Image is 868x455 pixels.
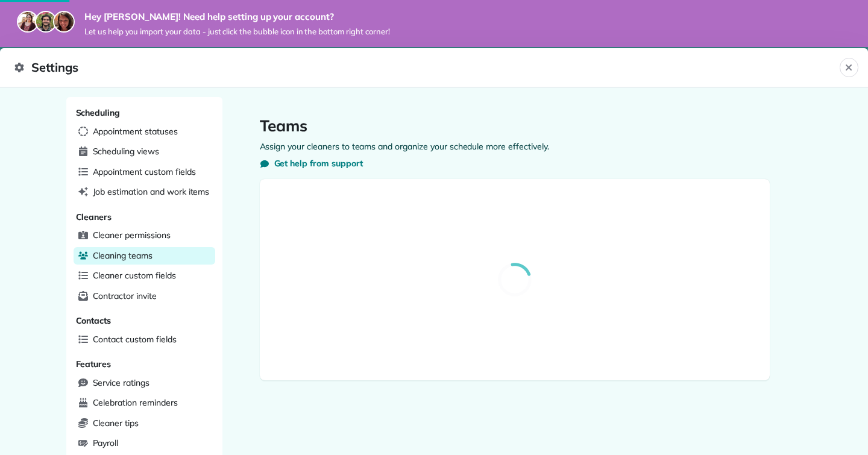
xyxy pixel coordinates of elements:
p: Assign your cleaners to teams and organize your schedule more effectively. [260,140,770,152]
a: Cleaner tips [74,414,215,432]
a: Cleaning teams [74,246,215,265]
h1: Teams [260,116,770,136]
a: Payroll [74,435,215,453]
a: Appointment custom fields [74,163,215,181]
a: Scheduling views [74,143,215,161]
span: Contact custom fields [93,333,177,345]
span: Contacts [76,315,112,326]
span: Get help from support [274,157,363,169]
span: Cleaners [76,211,112,222]
a: Cleaner permissions [74,227,215,245]
span: Cleaning teams [93,249,153,261]
span: Payroll [93,437,119,449]
a: Celebration reminders [74,394,215,412]
a: Cleaner custom fields [74,267,215,285]
span: Celebration reminders [93,397,178,409]
span: Cleaner custom fields [93,269,176,281]
span: Appointment statuses [93,125,178,137]
span: Features [76,359,112,369]
button: Get help from support [260,157,363,169]
span: Service ratings [93,376,149,388]
span: Settings [14,58,840,77]
a: Job estimation and work items [74,183,215,201]
span: Contractor invite [93,289,157,301]
a: Appointment statuses [74,122,215,140]
span: Scheduling views [93,145,159,157]
span: Scheduling [76,107,121,118]
span: Job estimation and work items [93,186,210,198]
span: Cleaner tips [93,416,139,428]
a: Contractor invite [74,287,215,305]
span: Appointment custom fields [93,165,196,177]
a: Service ratings [74,374,215,392]
button: Close [840,58,858,77]
a: Contact custom fields [74,330,215,348]
span: Cleaner permissions [93,229,171,241]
